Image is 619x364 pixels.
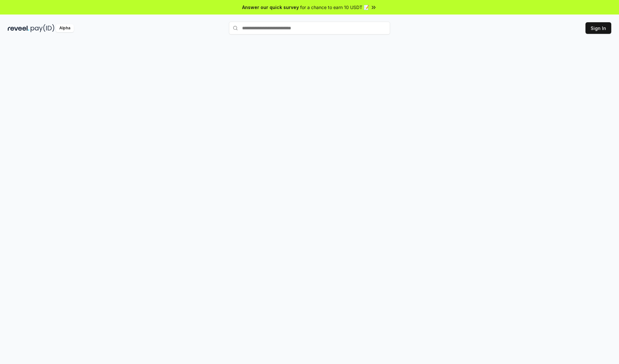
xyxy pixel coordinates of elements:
img: reveel_dark [8,24,29,32]
span: Answer our quick survey [242,4,299,11]
img: pay_id [31,24,54,32]
div: Alpha [56,24,74,32]
span: for a chance to earn 10 USDT 📝 [300,4,369,11]
button: Sign In [585,22,611,34]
